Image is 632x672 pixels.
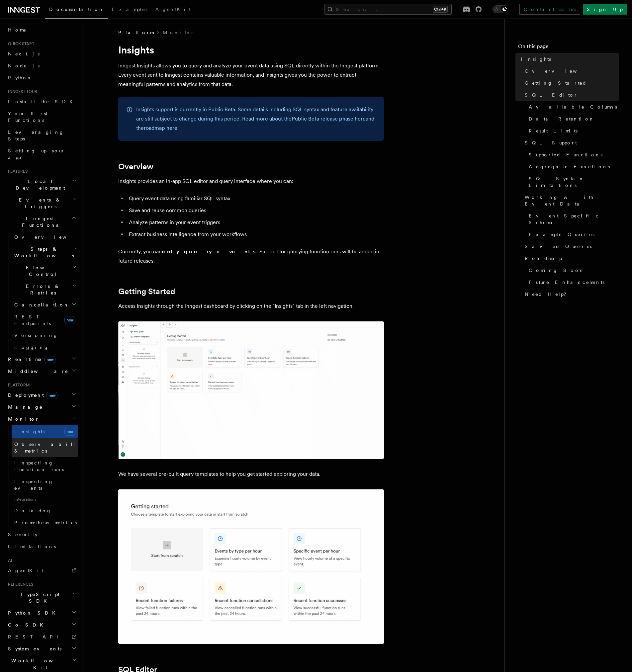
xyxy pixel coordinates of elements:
button: Realtimenew [5,353,78,365]
a: Need Help? [522,288,619,300]
a: AgentKit [5,564,78,576]
a: Limitations [5,541,78,552]
a: Leveraging Steps [5,126,78,145]
span: AI [5,558,12,563]
a: Event-Specific Schema [526,210,619,228]
a: Python [5,72,78,84]
span: new [64,316,75,324]
button: Python SDK [5,607,78,619]
span: Available Columns [529,104,617,110]
button: Local Development [5,175,78,194]
span: Limitations [8,544,56,549]
span: Middleware [5,368,68,375]
span: Python SDK [5,610,59,616]
span: new [45,356,55,363]
button: Inngest Functions [5,212,78,231]
span: Go SDK [5,622,47,628]
button: Middleware [5,365,78,377]
a: SQL Support [522,137,619,149]
span: Inngest tour [5,89,37,94]
a: Example Queries [526,228,619,240]
li: Extract business intelligence from your workflows [127,230,384,239]
button: Go SDK [5,619,78,631]
span: new [64,428,75,436]
span: AgentKit [8,568,43,573]
a: REST Endpointsnew [12,311,78,329]
a: Data Retention [526,113,619,125]
a: Home [5,24,78,36]
span: Datadog [14,508,51,513]
span: Future Enhancements [529,279,604,286]
a: Install the SDK [5,96,78,108]
span: Flow Control [12,264,72,278]
span: Leveraging Steps [8,129,64,141]
a: Overview [12,231,78,243]
a: SQL Editor [522,89,619,101]
li: Analyze patterns in your event triggers [127,218,384,227]
a: Inspecting function runs [12,457,78,475]
span: Install the SDK [8,99,77,104]
a: Overview [118,162,153,171]
span: Steps & Workflows [12,246,74,259]
span: References [5,582,33,587]
p: Insights support is currently in Public Beta. Some details including SQL syntax and feature avail... [136,105,376,133]
span: Python [8,75,32,80]
p: Insights provides an in-app SQL editor and query interface where you can: [118,177,384,186]
span: Integrations [12,494,78,505]
span: Getting Started [525,80,587,86]
span: SQL Syntax Limitations [529,175,619,189]
a: Public Beta release phase here [292,116,366,122]
button: Steps & Workflows [12,243,78,262]
span: Coming Soon [529,267,585,274]
a: Security [5,529,78,541]
span: Need Help? [525,291,571,297]
button: Monitor [5,413,78,425]
a: Coming Soon [526,264,619,276]
a: Aggregate Functions [526,161,619,173]
button: Events & Triggers [5,194,78,212]
img: Getting Started Dashboard View [118,321,384,459]
a: Prometheus metrics [12,517,78,529]
li: Save and reuse common queries [127,206,384,215]
span: Errors & Retries [12,283,72,296]
span: Insights [14,429,45,434]
button: Flow Control [12,262,78,280]
a: Documentation [45,2,108,19]
span: Overview [14,234,83,240]
a: Versioning [12,329,78,341]
span: Platform [5,382,30,388]
span: Features [5,169,28,174]
li: Query event data using familiar SQL syntax [127,194,384,203]
span: REST API [8,634,64,639]
a: REST API [5,631,78,643]
a: Sign Up [583,4,627,15]
a: AgentKit [151,2,195,18]
span: SQL Editor [525,92,578,98]
a: Supported Functions [526,149,619,161]
a: Overview [522,65,619,77]
p: Currently, you can . Support for querying function runs will be added in future releases. [118,247,384,266]
a: Logging [12,341,78,353]
span: Observability & metrics [14,442,83,454]
span: AgentKit [155,7,191,12]
a: Available Columns [526,101,619,113]
span: Logging [14,345,49,350]
span: Working with Event Data [525,194,619,207]
span: Inspecting function runs [14,460,64,472]
span: TypeScript SDK [5,591,72,604]
a: Datadog [12,505,78,517]
span: Node.js [8,63,40,68]
span: Home [8,27,27,33]
span: Monitor [5,416,39,422]
a: Setting up your app [5,145,78,163]
span: Deployment [5,392,57,398]
button: Deploymentnew [5,389,78,401]
span: Overview [525,68,593,74]
span: Prometheus metrics [14,520,77,525]
span: Roadmap [525,255,562,262]
a: Node.js [5,60,78,72]
p: Inngest Insights allows you to query and analyze your event data using SQL directly within the In... [118,61,384,89]
span: Your first Functions [8,111,47,123]
span: Saved Queries [525,243,592,250]
span: Event-Specific Schema [529,212,619,226]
